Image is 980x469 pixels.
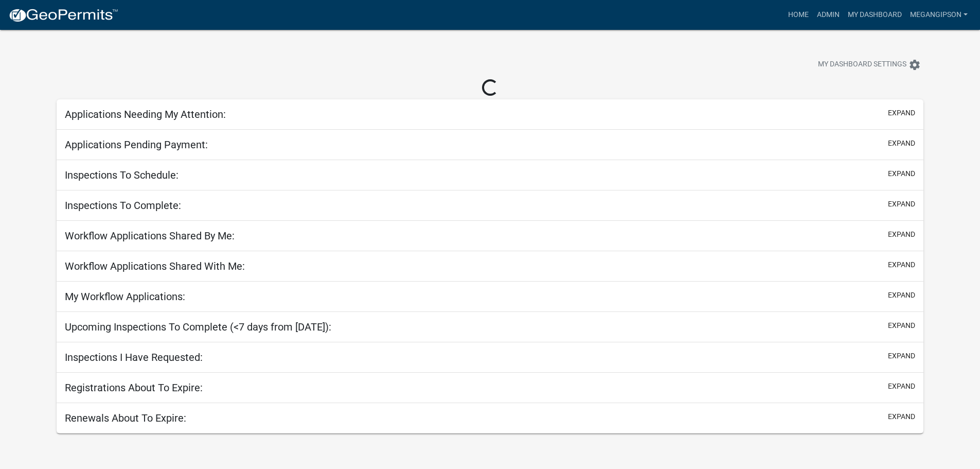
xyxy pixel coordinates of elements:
[888,259,915,270] button: expand
[784,5,813,25] a: Home
[908,59,921,71] i: settings
[888,108,915,118] button: expand
[844,5,906,25] a: My Dashboard
[888,138,915,149] button: expand
[818,59,906,71] span: My Dashboard Settings
[810,55,929,75] button: My Dashboard Settingssettings
[65,260,245,272] h5: Workflow Applications Shared With Me:
[888,229,915,240] button: expand
[65,412,186,424] h5: Renewals About To Expire:
[888,351,915,361] button: expand
[65,290,185,303] h5: My Workflow Applications:
[65,381,203,394] h5: Registrations About To Expire:
[65,108,226,120] h5: Applications Needing My Attention:
[65,199,181,212] h5: Inspections To Complete:
[888,320,915,331] button: expand
[65,351,203,363] h5: Inspections I Have Requested:
[65,169,179,181] h5: Inspections To Schedule:
[888,290,915,301] button: expand
[65,138,208,151] h5: Applications Pending Payment:
[65,321,331,333] h5: Upcoming Inspections To Complete (<7 days from [DATE]):
[888,381,915,392] button: expand
[888,199,915,210] button: expand
[888,168,915,179] button: expand
[906,5,972,25] a: megangipson
[813,5,844,25] a: Admin
[65,230,235,242] h5: Workflow Applications Shared By Me:
[888,411,915,422] button: expand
